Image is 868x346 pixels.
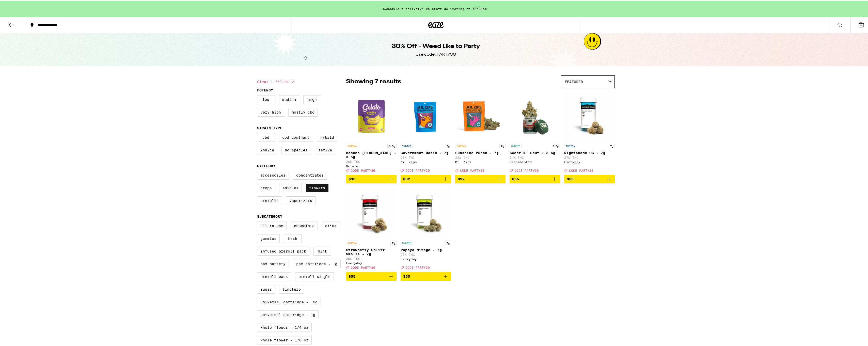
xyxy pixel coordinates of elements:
div: Everyday [401,257,451,260]
p: 7g [445,240,451,245]
a: Open page for Government Oasis - 7g from Mr. Zips [401,90,451,174]
img: Everyday - Papaya Mirage - 7g [401,187,451,238]
p: 24% THC [510,155,560,159]
div: Mr. Zips [455,160,506,163]
label: Chocolate [291,221,318,229]
span: CODE PARTY30 [514,168,539,171]
label: Very High [257,107,284,116]
img: Cannabiotix - Sweet N' Sour - 3.5g [510,90,560,140]
p: 3.5g [551,143,560,148]
label: Vaporizers [286,196,315,204]
label: CBD Dominant [279,132,313,141]
label: Preroll Single [295,272,334,280]
label: Whole Flower - 1/8 oz [257,335,312,344]
p: 7g [445,143,451,148]
p: SATIVA [346,240,358,245]
label: Edibles [279,183,302,192]
label: CBD [257,132,275,141]
label: High [303,95,321,103]
button: Add to bag [401,271,451,280]
a: Open page for Sunshine Punch - 7g from Mr. Zips [455,90,506,174]
label: Low [257,95,275,103]
p: 27% THC [401,252,451,256]
label: Infused Preroll Pack [257,246,309,255]
button: Add to bag [401,174,451,183]
a: Open page for Papaya Mirage - 7g from Everyday [401,187,451,271]
label: Indica [257,145,277,154]
p: 26% THC [346,159,397,163]
span: CODE PARTY30 [569,168,593,171]
legend: Category [257,163,275,167]
label: Mostly CBD [288,107,318,116]
p: SATIVA [346,143,358,148]
button: Add to bag [346,174,397,183]
button: Add to bag [455,174,506,183]
label: Accessories [257,170,289,179]
a: Open page for Nightshade OG - 7g from Everyday [564,90,615,174]
label: Hash [284,233,302,242]
legend: Subcategory [257,214,282,218]
label: Medium [279,95,299,103]
img: Mr. Zips - Government Oasis - 7g [401,90,451,140]
span: $32 [458,176,465,180]
div: Everyday [564,160,615,163]
img: Gelato - Banana Runtz - 3.5g [346,90,397,140]
p: Government Oasis - 7g [401,150,451,154]
legend: Strain Type [257,125,282,129]
span: CODE PARTY30 [351,168,375,171]
span: Hi. Need any help? [3,4,37,8]
p: Strawberry Uplift Smalls - 7g [346,247,397,255]
label: Concentrates [293,170,327,179]
span: CODE PARTY30 [405,265,430,269]
p: Nightshade OG - 7g [564,150,615,154]
label: Prerolls [257,196,282,204]
p: 25% THC [346,256,397,260]
label: Sugar [257,284,275,293]
label: Hybrid [317,132,337,141]
p: Papaya Mirage - 7g [401,247,451,251]
a: Open page for Sweet N' Sour - 3.5g from Cannabiotix [510,90,560,174]
a: Open page for Banana Runtz - 3.5g from Gelato [346,90,397,174]
label: PAX Cartridge - 1g [293,259,341,268]
button: Add to bag [510,174,560,183]
button: Add to bag [346,271,397,280]
img: Everyday - Strawberry Uplift Smalls - 7g [346,187,397,238]
div: Gelato [346,164,397,167]
label: All-In-One [257,221,287,229]
p: SATIVA [455,143,467,148]
p: Showing 7 results [346,77,401,85]
label: Universal Cartridge - .5g [257,297,321,306]
span: CODE PARTY30 [405,168,430,171]
span: $35 [349,176,355,180]
div: Mr. Zips [401,160,451,163]
p: 7g [390,240,397,245]
p: Sunshine Punch - 7g [455,150,506,154]
h1: 30% Off - Weed Like to Party [392,41,480,50]
label: PAX Battery [257,259,289,268]
p: 3.5g [387,143,397,148]
label: Gummies [257,233,280,242]
p: Banana [PERSON_NAME] - 3.5g [346,150,397,158]
p: INDICA [401,143,413,148]
legend: Potency [257,87,273,91]
label: Drink [322,221,340,229]
p: INDICA [564,143,576,148]
button: Clear 1 filter [257,75,296,87]
div: Everyday [346,261,397,264]
span: CODE PARTY30 [351,265,375,269]
span: Featured [565,79,583,83]
p: HYBRID [510,143,522,148]
label: Mint [313,246,331,255]
img: Mr. Zips - Sunshine Punch - 7g [455,90,506,140]
label: Universal Cartridge - 1g [257,310,319,318]
label: Preroll Pack [257,272,291,280]
label: Drops [257,183,275,192]
label: Whole Flower - 1/4 oz [257,322,312,331]
p: 7g [499,143,506,148]
span: CODE PARTY30 [460,168,484,171]
label: Flowers [306,183,328,192]
p: 27% THC [564,155,615,159]
span: $55 [403,274,410,278]
p: Sweet N' Sour - 3.5g [510,150,560,154]
label: No Species [281,145,311,154]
